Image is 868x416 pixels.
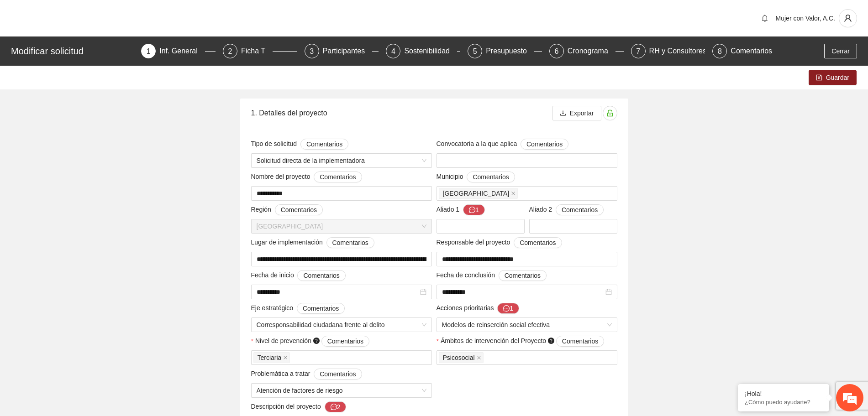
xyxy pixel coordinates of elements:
span: Tipo de solicitud [251,139,349,150]
span: 6 [554,47,558,55]
button: Fecha de conclusión [499,270,547,281]
span: Aliado 1 [437,204,485,215]
span: question-circle [548,338,554,344]
button: Acciones prioritarias [497,303,519,314]
span: close [511,191,516,196]
span: message [469,207,475,214]
span: message [331,404,337,411]
div: RH y Consultores [649,44,714,58]
span: Ámbitos de intervención del Proyecto [441,336,604,347]
span: Terciaria [258,353,282,363]
span: Comentarios [303,303,339,313]
button: unlock [603,106,617,120]
span: Guardar [826,73,849,83]
div: Modificar solicitud [11,44,136,58]
button: Cerrar [824,44,857,58]
div: Sostenibilidad [404,44,457,58]
span: user [839,14,857,22]
span: 8 [718,47,722,55]
div: 1Inf. General [141,44,216,58]
button: Fecha de inicio [297,270,345,281]
span: Acciones prioritarias [437,303,520,314]
span: Fecha de inicio [251,270,346,281]
div: Participantes [323,44,373,58]
span: [GEOGRAPHIC_DATA] [443,188,510,198]
span: Descripción del proyecto [251,401,347,412]
span: Comentarios [505,270,541,281]
span: Comentarios [562,205,598,215]
div: 4Sostenibilidad [386,44,460,58]
span: 5 [473,47,477,55]
span: 4 [391,47,395,55]
div: 5Presupuesto [468,44,542,58]
div: ¡Hola! [745,390,822,397]
span: bell [758,15,772,22]
span: Lugar de implementación [251,237,374,248]
span: Comentarios [520,238,556,248]
span: Comentarios [332,238,368,248]
span: 1 [147,47,151,55]
span: download [560,110,566,117]
span: Problemática a tratar [251,369,362,380]
span: Modelos de reinserción social efectiva [442,318,612,332]
span: Responsable del proyecto [437,237,562,248]
span: Terciaria [253,352,290,363]
span: question-circle [313,338,320,344]
button: Región [275,204,323,215]
button: Nombre del proyecto [314,172,362,182]
button: Aliado 2 [556,204,604,215]
div: 1. Detalles del proyecto [251,100,552,126]
div: Inf. General [159,44,205,58]
span: 2 [228,47,232,55]
span: Comentarios [281,205,317,215]
span: Comentarios [303,270,339,281]
button: Ámbitos de intervención del Proyecto question-circle [556,336,604,347]
div: Ficha T [241,44,273,58]
button: Problemática a tratar [314,369,362,380]
span: Aliado 2 [529,204,604,215]
span: Corresponsabilidad ciudadana frente al delito [257,318,426,332]
span: Atención de factores de riesgo [257,384,426,397]
span: unlock [603,109,617,117]
p: ¿Cómo puedo ayudarte? [745,399,822,406]
button: Nivel de prevención question-circle [321,336,369,347]
span: Psicosocial [439,352,484,363]
button: saveGuardar [809,70,857,85]
span: Nombre del proyecto [251,172,362,182]
span: Comentarios [320,172,356,182]
button: Responsable del proyecto [514,237,562,248]
span: Comentarios [473,172,509,182]
span: 3 [310,47,314,55]
div: 8Comentarios [712,44,772,58]
span: Comentarios [327,336,363,346]
span: Mujer con Valor, A.C. [776,15,835,22]
div: 2Ficha T [223,44,297,58]
span: message [503,305,510,312]
span: Nivel de prevención [255,336,369,347]
span: Comentarios [306,139,342,149]
span: Región [251,204,323,215]
span: save [816,74,822,82]
button: Descripción del proyecto [325,401,347,412]
span: Municipio [437,172,515,182]
div: Comentarios [731,44,772,58]
div: 6Cronograma [549,44,624,58]
span: close [283,355,288,360]
div: Presupuesto [486,44,534,58]
span: Comentarios [526,139,563,149]
span: Chihuahua [439,188,518,199]
span: Eje estratégico [251,303,345,314]
button: Eje estratégico [297,303,345,314]
span: Chihuahua [257,219,426,233]
span: Solicitud directa de la implementadora [257,154,426,167]
span: Comentarios [562,336,598,346]
button: Municipio [467,172,515,182]
span: Fecha de conclusión [437,270,547,281]
span: 7 [636,47,640,55]
div: 3Participantes [305,44,379,58]
div: Cronograma [568,44,615,58]
button: bell [758,11,772,26]
span: Comentarios [320,369,356,379]
span: Convocatoria a la que aplica [437,139,569,150]
span: Exportar [570,108,594,118]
